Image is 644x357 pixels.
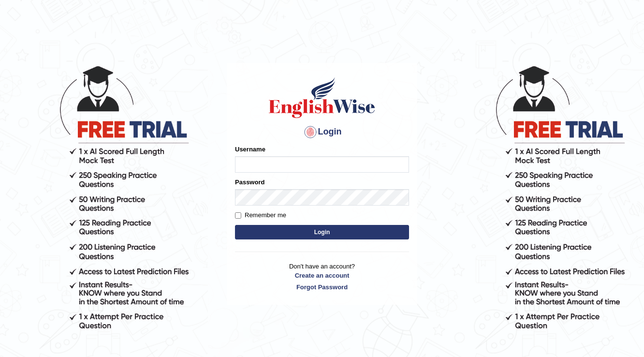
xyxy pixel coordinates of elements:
p: Don't have an account? [235,262,409,292]
input: Remember me [235,212,241,219]
button: Login [235,225,409,239]
img: Logo of English Wise sign in for intelligent practice with AI [267,76,377,119]
label: Remember me [235,210,286,220]
a: Create an account [235,271,409,280]
label: Username [235,145,265,154]
a: Forgot Password [235,283,409,292]
h4: Login [235,124,409,140]
label: Password [235,178,264,187]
